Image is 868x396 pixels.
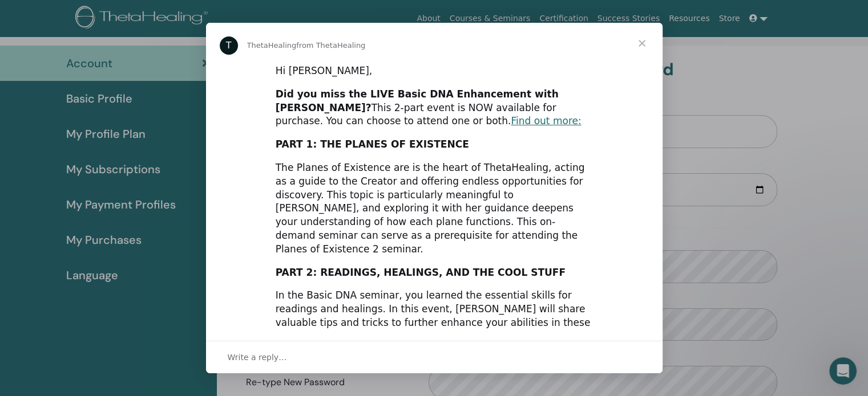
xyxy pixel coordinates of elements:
div: The Planes of Existence are is the heart of ThetaHealing, acting as a guide to the Creator and of... [276,161,593,256]
span: Close [621,23,663,64]
span: Write a reply… [228,350,287,365]
div: Hi [PERSON_NAME], [276,64,593,78]
b: PART 2: READINGS, HEALINGS, AND THE COOL STUFF [276,267,566,278]
a: Find out more: [511,115,581,126]
div: This 2-part event is NOW available for purchase. You can choose to attend one or both. [276,88,593,128]
div: In the Basic DNA seminar, you learned the essential skills for readings and healings. In this eve... [276,289,593,343]
span: ThetaHealing [247,41,297,50]
b: Did you miss the LIVE Basic DNA Enhancement with [PERSON_NAME]? [276,88,559,113]
div: Profile image for ThetaHealing [220,36,238,55]
b: PART 1: THE PLANES OF EXISTENCE [276,138,469,150]
span: from ThetaHealing [296,41,365,50]
div: Open conversation and reply [206,341,663,373]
